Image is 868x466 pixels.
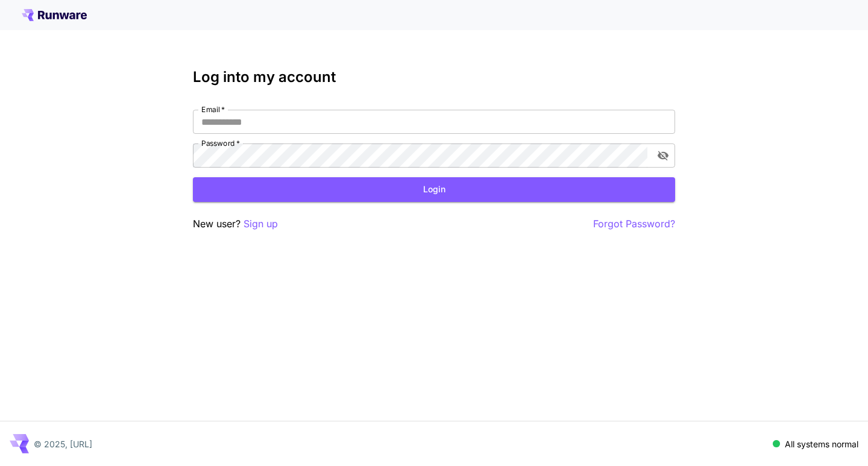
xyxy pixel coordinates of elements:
[201,104,225,115] label: Email
[652,145,674,166] button: toggle password visibility
[193,69,675,86] h3: Log into my account
[244,216,278,231] button: Sign up
[34,438,92,450] p: © 2025, [URL]
[201,138,240,148] label: Password
[785,438,858,450] p: All systems normal
[193,216,278,231] p: New user?
[593,216,675,231] button: Forgot Password?
[193,177,675,202] button: Login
